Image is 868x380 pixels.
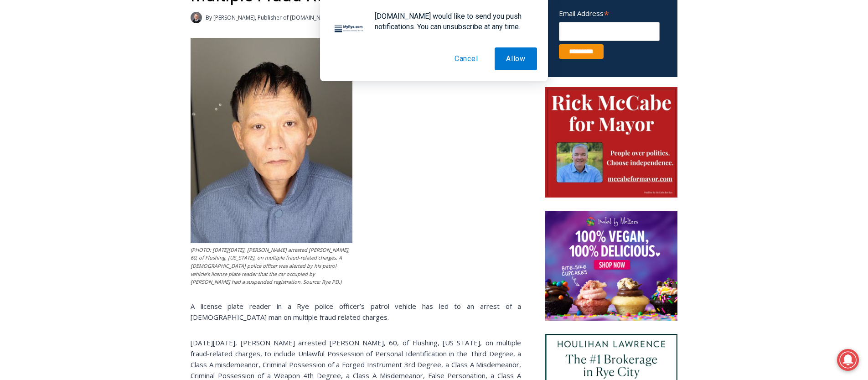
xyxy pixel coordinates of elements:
[367,11,537,32] div: [DOMAIN_NAME] would like to send you push notifications. You can unsubscribe at any time.
[191,246,352,286] figcaption: (PHOTO: [DATE][DATE], [PERSON_NAME] arrested [PERSON_NAME], 60, of Flushing, [US_STATE], on multi...
[545,87,677,198] img: McCabe for Mayor
[495,47,537,70] button: Allow
[191,38,352,243] img: (PHOTO: On Monday, October 13, 2025, Rye PD arrested Ming Wu, 60, of Flushing, New York, on multi...
[443,47,490,70] button: Cancel
[331,11,367,47] img: notification icon
[191,301,521,323] p: A license plate reader in a Rye police officer’s patrol vehicle has led to an arrest of a [DEMOGR...
[545,211,677,321] img: Baked by Melissa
